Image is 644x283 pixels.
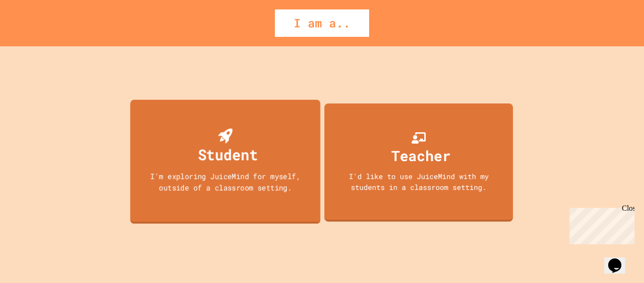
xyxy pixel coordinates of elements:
iframe: chat widget [604,245,635,274]
div: I'd like to use JuiceMind with my students in a classroom setting. [334,171,504,192]
div: I am a.. [275,9,369,37]
iframe: chat widget [566,204,635,244]
div: Teacher [391,145,451,166]
div: Student [198,143,257,165]
div: I'm exploring JuiceMind for myself, outside of a classroom setting. [140,171,311,193]
div: Chat with us now!Close [4,4,65,60]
